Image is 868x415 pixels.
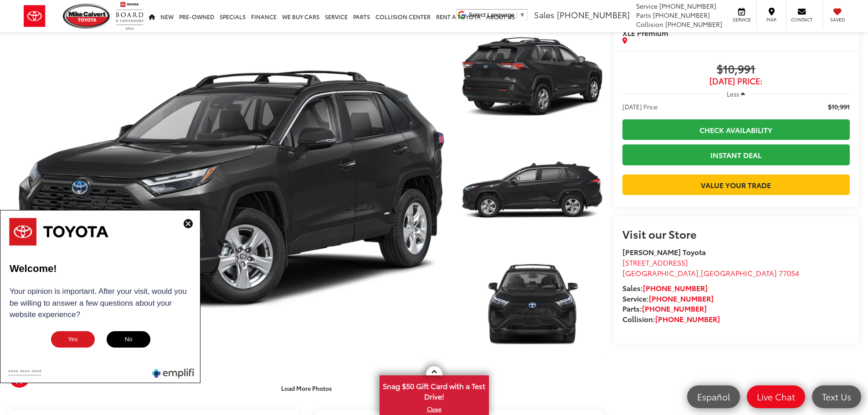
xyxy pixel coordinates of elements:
[722,86,750,102] button: Less
[655,313,720,324] a: [PHONE_NUMBER]
[812,385,861,408] a: Text Us
[622,303,707,313] strong: Parts:
[622,102,659,111] span: [DATE] Price:
[380,376,488,404] span: Snag $50 Gift Card with a Test Drive!
[622,119,850,140] a: Check Availability
[642,303,707,313] a: [PHONE_NUMBER]
[622,257,799,278] a: [STREET_ADDRESS] [GEOGRAPHIC_DATA],[GEOGRAPHIC_DATA] 77054
[665,20,722,29] span: [PHONE_NUMBER]
[622,77,850,86] span: [DATE] Price:
[622,228,850,240] h2: Visit our Store
[275,380,338,396] button: Load More Photos
[731,16,752,23] span: Service
[659,1,716,10] span: [PHONE_NUMBER]
[460,23,604,131] a: Expand Photo 1
[458,22,605,132] img: 2025 Toyota RAV4 Hybrid XLE Premium
[817,391,856,402] span: Text Us
[791,16,812,23] span: Contact
[636,1,657,10] span: Service
[622,267,799,278] span: ,
[460,136,604,244] a: Expand Photo 2
[649,293,714,303] a: [PHONE_NUMBER]
[622,246,706,257] strong: [PERSON_NAME] Toyota
[636,20,663,29] span: Collision
[752,391,800,402] span: Live Chat
[460,249,604,357] a: Expand Photo 3
[519,11,525,18] span: ▼
[827,16,847,23] span: Saved
[687,385,740,408] a: Español
[828,102,850,111] span: $10,991
[747,385,805,408] a: Live Chat
[622,257,688,267] span: [STREET_ADDRESS]
[458,248,605,358] img: 2025 Toyota RAV4 Hybrid XLE Premium
[534,9,555,20] span: Sales
[622,63,850,77] span: $10,991
[557,9,630,20] span: [PHONE_NUMBER]
[5,21,454,359] img: 2025 Toyota RAV4 Hybrid XLE Premium
[761,16,781,23] span: Map
[622,174,850,195] a: Value Your Trade
[693,391,734,402] span: Español
[622,313,720,324] strong: Collision:
[622,282,708,293] strong: Sales:
[701,267,777,278] span: [GEOGRAPHIC_DATA]
[643,282,708,293] a: [PHONE_NUMBER]
[636,10,651,20] span: Parts
[622,144,850,165] a: Instant Deal
[779,267,799,278] span: 77054
[622,267,699,278] span: [GEOGRAPHIC_DATA]
[653,10,710,20] span: [PHONE_NUMBER]
[458,135,605,245] img: 2025 Toyota RAV4 Hybrid XLE Premium
[622,293,714,303] strong: Service:
[9,23,450,357] a: Expand Photo 0
[622,27,668,38] span: XLE Premium
[727,90,739,98] span: Less
[63,4,111,29] img: Mike Calvert Toyota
